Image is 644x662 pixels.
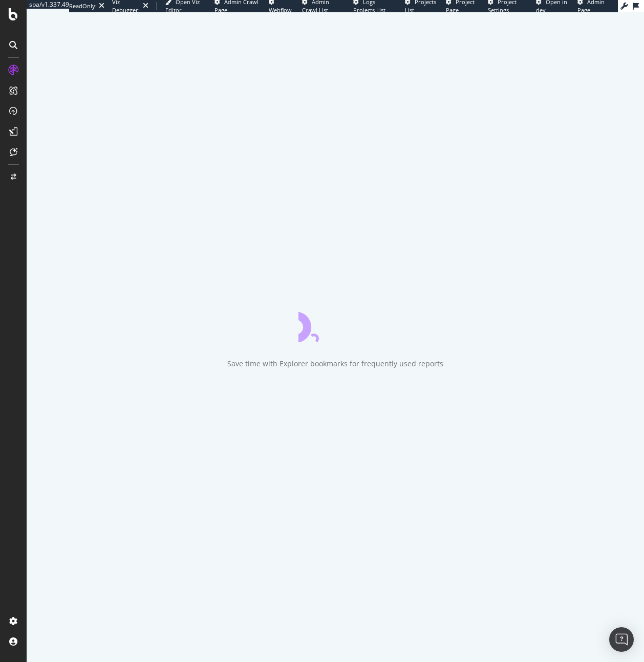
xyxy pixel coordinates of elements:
div: Save time with Explorer bookmarks for frequently used reports [227,359,443,369]
div: ReadOnly: [69,2,97,10]
div: animation [298,305,372,342]
div: Open Intercom Messenger [609,627,634,652]
span: Webflow [269,6,292,14]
